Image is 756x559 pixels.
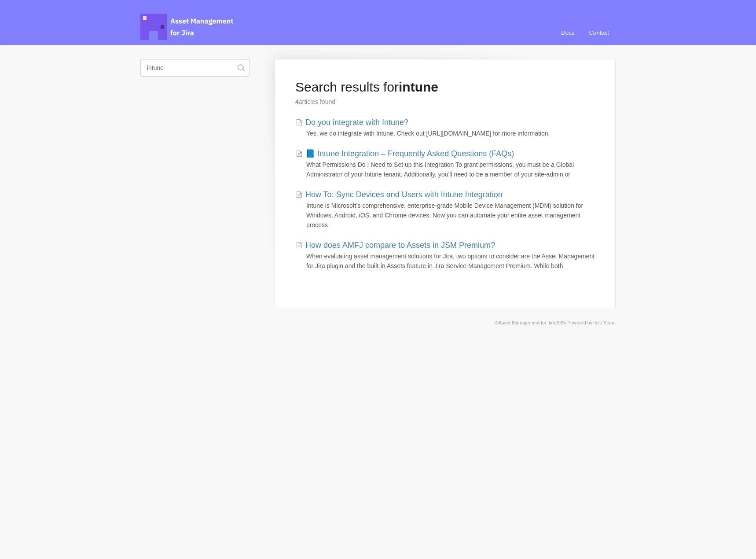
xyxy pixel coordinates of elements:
[295,79,595,95] h1: Search results for
[567,320,616,325] span: Powered by
[306,129,595,139] p: Yes, we do integrate with Intune. Check out [URL][DOMAIN_NAME] for more information.
[140,319,616,327] p: © 2025.
[306,201,595,230] p: Intune is Microsoft’s comprehensive, enterprise-grade Mobile Device Management (MDM) solution for...
[296,239,495,251] a: How does AMFJ compare to Assets in JSM Premium?
[296,117,408,129] a: Do you integrate with Intune?
[306,252,595,271] p: When evaluating asset management solutions for Jira, two options to consider are the Asset Manage...
[295,98,299,105] strong: 4
[295,97,595,107] p: articles found
[296,148,514,160] a: 📘 Intune Integration – Frequently Asked Questions (FAQs)
[306,160,595,179] p: What Permissions Do I Need to Set up this Integration To grant permissions, you must be a Global ...
[583,21,616,45] a: Contact
[399,80,438,94] strong: intune
[140,14,235,40] span: Asset Management for Jira Docs
[592,320,616,325] a: Help Scout
[296,189,503,201] a: How To: Sync Devices and Users with Intune Integration
[554,21,581,45] a: Docs
[140,59,250,77] input: Search
[499,320,555,325] a: Asset Management for Jira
